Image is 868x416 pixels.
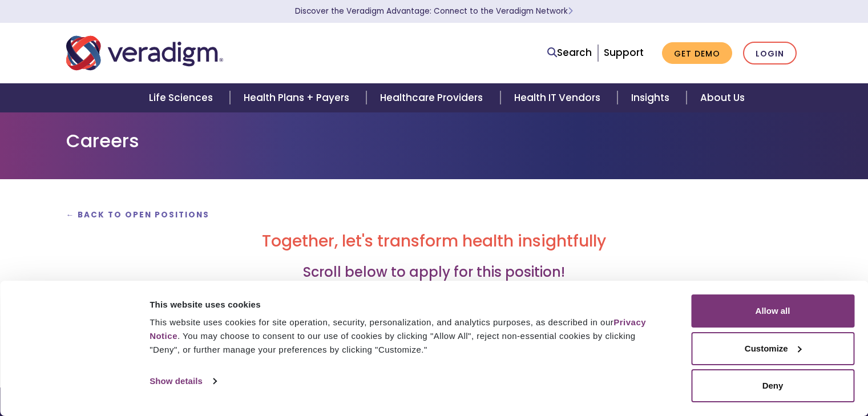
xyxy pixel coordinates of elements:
button: Deny [691,369,854,402]
a: Show details [150,373,216,390]
button: Customize [691,332,854,365]
h1: Careers [66,130,802,152]
a: Discover the Veradigm Advantage: Connect to the Veradigm NetworkLearn More [295,6,573,17]
span: Learn More [568,6,573,17]
a: ← Back to Open Positions [66,209,210,220]
div: This website uses cookies for site operation, security, personalization, and analytics purposes, ... [150,316,665,357]
a: Healthcare Providers [366,83,500,112]
a: Health Plans + Payers [230,83,366,112]
a: Search [547,45,592,60]
h2: Together, let's transform health insightfully [66,232,802,251]
a: Get Demo [662,42,732,64]
a: Insights [617,83,687,112]
a: Login [743,42,797,65]
h3: Scroll below to apply for this position! [66,264,802,281]
a: Life Sciences [135,83,230,112]
button: Allow all [691,294,854,328]
img: Veradigm logo [66,34,223,72]
div: This website uses cookies [150,298,665,312]
a: About Us [687,83,758,112]
a: Support [604,46,644,59]
a: Health IT Vendors [500,83,617,112]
